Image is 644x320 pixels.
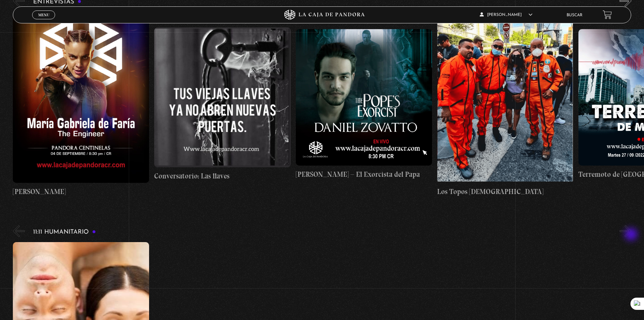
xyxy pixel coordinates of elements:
[13,186,149,197] h4: [PERSON_NAME]
[33,229,96,235] h3: 11:11 Humanitario
[36,19,52,23] span: Cerrar
[620,225,631,237] button: Next
[437,186,573,197] h4: Los Topos [DEMOGRAPHIC_DATA]
[13,12,149,197] a: [PERSON_NAME]
[296,12,432,197] a: [PERSON_NAME] – El Exorcista del Papa
[480,13,532,17] span: [PERSON_NAME]
[603,10,612,19] a: View your shopping cart
[437,12,573,197] a: Los Topos [DEMOGRAPHIC_DATA]
[154,12,290,197] a: Conversatorio: Las llaves
[13,225,25,237] button: Previous
[296,169,432,180] h4: [PERSON_NAME] – El Exorcista del Papa
[38,13,49,17] span: Menu
[154,171,290,182] h4: Conversatorio: Las llaves
[567,13,582,17] a: Buscar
